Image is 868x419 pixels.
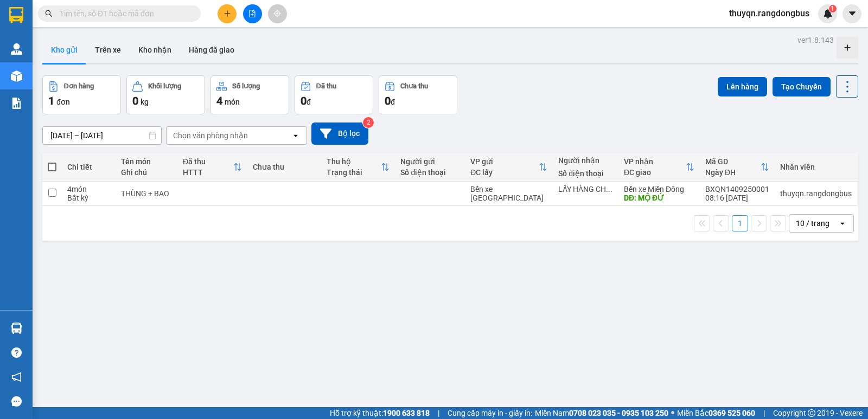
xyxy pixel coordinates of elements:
[183,168,233,177] div: HTTT
[470,168,539,177] div: ĐC lấy
[763,407,765,419] span: |
[705,185,769,194] div: BXQN1409250001
[831,5,834,12] span: 1
[307,98,311,106] span: đ
[327,157,381,166] div: Thu hộ
[126,75,205,114] button: Khối lượng0kg
[48,94,54,107] span: 1
[56,98,70,106] span: đơn
[67,185,110,194] div: 4 món
[569,409,668,417] strong: 0708 023 035 - 0935 103 250
[327,168,381,177] div: Trạng thái
[316,82,336,90] div: Đã thu
[847,9,857,18] span: caret-down
[438,407,439,419] span: |
[11,347,22,358] span: question-circle
[558,156,613,165] div: Người nhận
[391,98,395,106] span: đ
[216,94,222,107] span: 4
[797,34,834,46] div: ver 1.8.143
[796,218,829,229] div: 10 / trang
[225,98,240,106] span: món
[470,185,547,202] div: Bến xe [GEOGRAPHIC_DATA]
[558,169,613,178] div: Số điện thoại
[400,168,459,177] div: Số điện thoại
[42,75,121,114] button: Đơn hàng1đơn
[42,37,86,63] button: Kho gửi
[718,77,767,96] button: Lên hàng
[400,82,428,90] div: Chưa thu
[11,43,22,55] img: warehouse-icon
[232,82,260,90] div: Số lượng
[843,4,861,23] button: caret-down
[780,163,852,171] div: Nhân viên
[132,94,138,107] span: 0
[677,407,755,419] span: Miền Bắc
[558,185,613,194] div: LẤY HÀNG CHÚ TẤN
[470,157,539,166] div: VP gửi
[273,10,281,17] span: aim
[465,153,553,182] th: Toggle SortBy
[301,94,307,107] span: 0
[705,168,761,177] div: Ngày ĐH
[295,75,373,114] button: Đã thu0đ
[823,9,833,18] img: icon-new-feature
[177,153,247,182] th: Toggle SortBy
[705,194,769,202] div: 08:16 [DATE]
[700,153,775,182] th: Toggle SortBy
[43,127,161,144] input: Select a date range.
[624,185,694,194] div: Bến xe Miền Đông
[253,163,316,171] div: Chưa thu
[330,407,430,419] span: Hỗ trợ kỹ thuật:
[11,98,22,109] img: solution-icon
[709,409,755,417] strong: 0369 525 060
[180,37,243,63] button: Hàng đã giao
[11,372,22,382] span: notification
[321,153,395,182] th: Toggle SortBy
[624,168,686,177] div: ĐC giao
[624,194,694,202] div: DĐ: MỘ ĐỨ
[183,157,233,166] div: Đã thu
[45,10,53,17] span: search
[838,219,847,228] svg: open
[720,7,818,20] span: thuyqn.rangdongbus
[606,185,612,194] span: ...
[210,75,289,114] button: Số lượng4món
[64,82,94,90] div: Đơn hàng
[148,82,181,90] div: Khối lượng
[141,98,149,106] span: kg
[535,407,668,419] span: Miền Nam
[624,157,686,166] div: VP nhận
[224,10,231,17] span: plus
[11,396,22,407] span: message
[705,157,761,166] div: Mã GD
[291,131,300,140] svg: open
[86,37,130,63] button: Trên xe
[808,409,815,417] span: copyright
[837,37,858,59] div: Tạo kho hàng mới
[379,75,457,114] button: Chưa thu0đ
[363,117,374,128] sup: 2
[243,4,262,23] button: file-add
[268,4,287,23] button: aim
[385,94,391,107] span: 0
[671,411,674,415] span: ⚪️
[121,189,172,198] div: THÙNG + BAO
[9,7,23,23] img: logo-vxr
[67,194,110,202] div: Bất kỳ
[780,189,852,198] div: thuyqn.rangdongbus
[383,409,430,417] strong: 1900 633 818
[121,168,172,177] div: Ghi chú
[130,37,180,63] button: Kho nhận
[11,70,22,82] img: warehouse-icon
[121,157,172,166] div: Tên món
[829,5,837,12] sup: 1
[311,123,368,145] button: Bộ lọc
[732,215,748,231] button: 1
[618,153,700,182] th: Toggle SortBy
[67,163,110,171] div: Chi tiết
[218,4,237,23] button: plus
[11,323,22,334] img: warehouse-icon
[773,77,831,96] button: Tạo Chuyến
[400,157,459,166] div: Người gửi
